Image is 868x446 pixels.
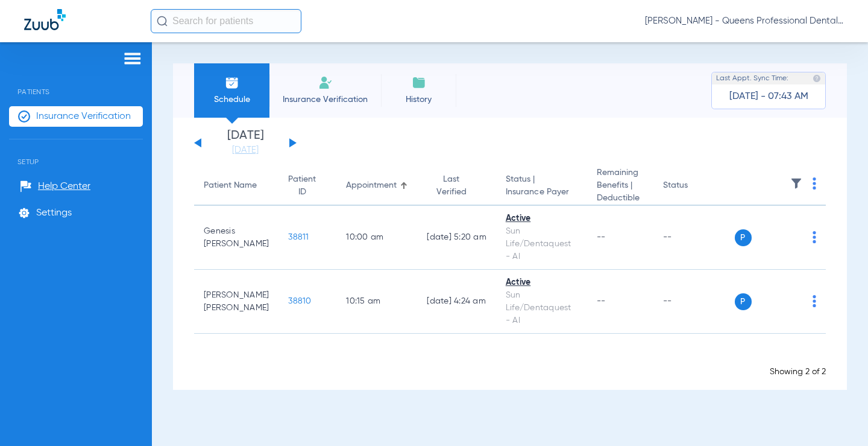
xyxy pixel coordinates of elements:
[204,179,257,192] div: Patient Name
[813,295,816,307] img: group-dot-blue.svg
[813,177,816,190] img: group-dot-blue.svg
[9,69,143,96] span: Patients
[209,144,281,156] a: [DATE]
[288,233,309,241] span: 38811
[496,167,587,206] th: Status |
[417,270,496,334] td: [DATE] 4:24 AM
[813,231,816,243] img: group-dot-blue.svg
[597,233,606,241] span: --
[653,206,735,270] td: --
[194,270,278,334] td: [PERSON_NAME] [PERSON_NAME]
[346,179,407,192] div: Appointment
[346,179,397,192] div: Appointment
[790,177,802,190] img: filter.svg
[151,9,301,33] input: Search for patients
[412,75,426,90] img: History
[506,289,577,327] div: Sun Life/Dentaquest - AI
[597,192,644,205] span: Deductible
[36,207,72,219] span: Settings
[38,180,90,193] span: Help Center
[36,110,131,123] span: Insurance Verification
[20,180,90,193] a: Help Center
[653,167,735,206] th: Status
[587,167,653,206] th: Remaining Benefits |
[390,94,447,106] span: History
[808,388,868,446] iframe: Chat Widget
[318,75,333,90] img: Manual Insurance Verification
[729,91,808,103] span: [DATE] - 07:43 AM
[506,225,577,263] div: Sun Life/Dentaquest - AI
[716,72,788,84] span: Last Appt. Sync Time:
[203,94,260,106] span: Schedule
[427,173,476,199] div: Last Verified
[597,297,606,305] span: --
[194,206,278,270] td: Genesis [PERSON_NAME]
[813,74,821,83] img: last sync help info
[417,206,496,270] td: [DATE] 5:20 AM
[336,270,417,334] td: 10:15 AM
[653,270,735,334] td: --
[427,173,486,199] div: Last Verified
[336,206,417,270] td: 10:00 AM
[506,212,577,225] div: Active
[735,293,752,310] span: P
[506,186,577,199] span: Insurance Payer
[506,276,577,289] div: Active
[278,94,372,106] span: Insurance Verification
[209,130,281,156] li: [DATE]
[157,16,168,27] img: Search Icon
[645,15,844,27] span: [PERSON_NAME] - Queens Professional Dental Care
[123,51,142,66] img: hamburger-icon
[9,139,143,166] span: Setup
[24,9,66,30] img: Zuub Logo
[288,173,316,199] div: Patient ID
[735,229,752,246] span: P
[288,173,327,199] div: Patient ID
[225,75,239,90] img: Schedule
[770,368,826,376] span: Showing 2 of 2
[288,297,311,305] span: 38810
[204,179,269,192] div: Patient Name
